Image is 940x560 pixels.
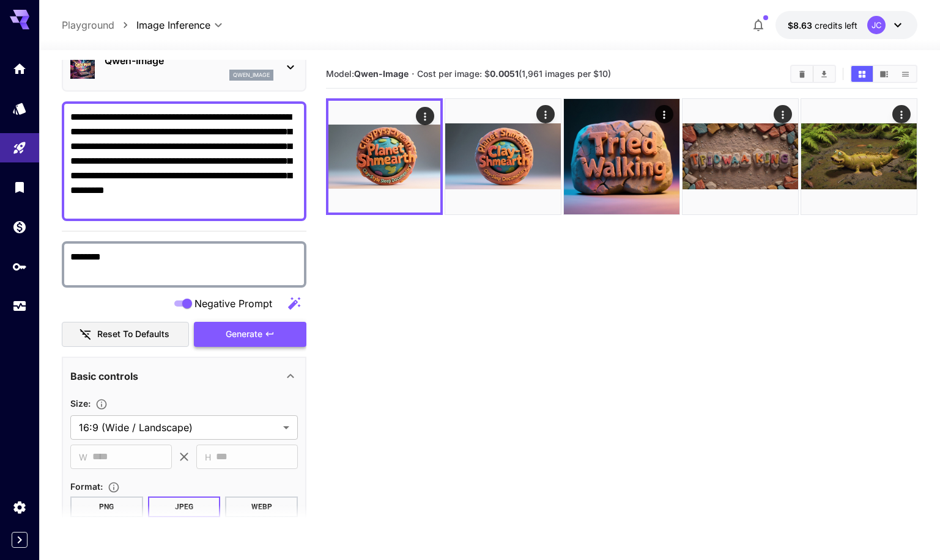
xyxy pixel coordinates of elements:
[136,18,210,32] span: Image Inference
[895,66,916,82] button: Show images in list view
[62,322,189,347] button: Reset to defaults
[148,496,221,517] button: JPEG
[417,68,611,79] span: Cost per image: $ (1,961 images per $10)
[70,369,138,384] p: Basic controls
[70,48,298,85] div: Qwen-Imageqwen_image
[850,65,917,83] div: Show images in grid viewShow images in video viewShow images in list view
[225,496,298,517] button: WEBP
[655,105,673,123] div: Actions
[105,53,273,68] p: Qwen-Image
[70,481,103,492] span: Format :
[564,99,679,214] img: 2Q==
[873,66,895,82] button: Show images in video view
[788,20,815,31] span: $8.63
[813,66,835,82] button: Download All
[91,398,113,410] button: Adjust the dimensions of the generated image by specifying its width and height in pixels, or sel...
[445,99,561,214] img: Z
[892,105,911,123] div: Actions
[412,67,415,81] p: ·
[79,450,87,464] span: W
[12,532,28,548] button: Expand sidebar
[788,19,857,32] div: $8.62966
[12,61,27,76] div: Home
[851,66,873,82] button: Show images in grid view
[12,180,27,195] div: Library
[774,105,792,123] div: Actions
[536,105,555,123] div: Actions
[326,68,409,79] span: Model:
[205,450,211,464] span: H
[416,107,434,125] div: Actions
[70,398,91,409] span: Size :
[12,136,27,151] div: Playground
[194,322,306,347] button: Generate
[62,18,114,32] a: Playground
[12,299,27,314] div: Usage
[791,66,813,82] button: Clear Images
[490,68,519,79] b: 0.0051
[12,500,27,515] div: Settings
[103,481,125,493] button: Choose the file format for the output image.
[801,99,917,214] img: Z
[70,362,298,391] div: Basic controls
[354,68,409,79] b: Qwen-Image
[12,219,27,235] div: Wallet
[683,99,798,214] img: Z
[226,327,262,342] span: Generate
[233,71,270,79] p: qwen_image
[775,11,917,39] button: $8.62966JC
[790,65,836,83] div: Clear ImagesDownload All
[328,101,440,213] img: 2Q==
[12,97,27,112] div: Models
[62,18,136,32] nav: breadcrumb
[815,20,857,31] span: credits left
[867,16,886,34] div: JC
[12,259,27,274] div: API Keys
[194,296,272,311] span: Negative Prompt
[70,496,143,517] button: PNG
[79,420,278,435] span: 16:9 (Wide / Landscape)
